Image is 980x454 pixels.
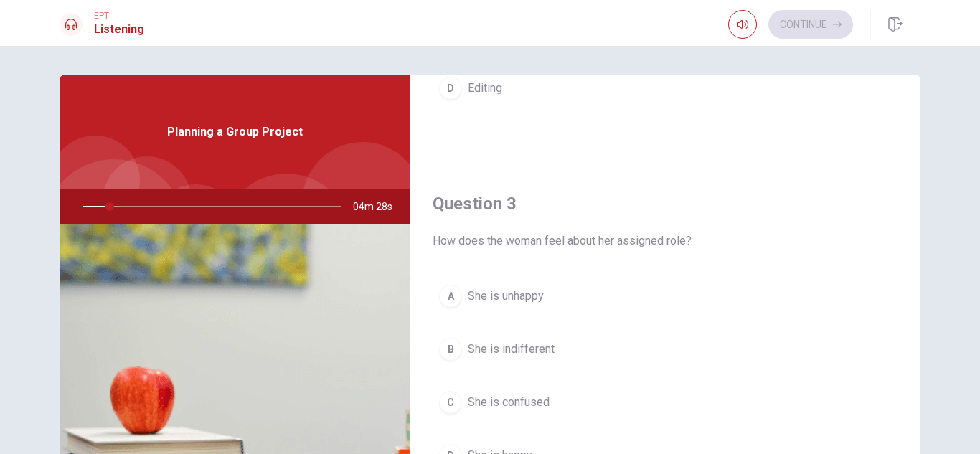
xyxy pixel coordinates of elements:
[439,338,462,361] div: B
[433,384,897,420] button: CShe is confused
[94,11,144,21] span: EPT
[468,341,555,358] span: She is indifferent
[468,394,550,411] span: She is confused
[353,189,404,224] span: 04m 28s
[433,70,897,106] button: DEditing
[94,21,144,38] h1: Listening
[439,391,462,414] div: C
[433,192,897,215] h4: Question 3
[468,288,544,305] span: She is unhappy
[433,278,897,314] button: AShe is unhappy
[433,331,897,367] button: BShe is indifferent
[439,285,462,308] div: A
[433,232,897,250] span: How does the woman feel about her assigned role?
[439,77,462,100] div: D
[167,123,303,141] span: Planning a Group Project
[468,80,502,97] span: Editing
